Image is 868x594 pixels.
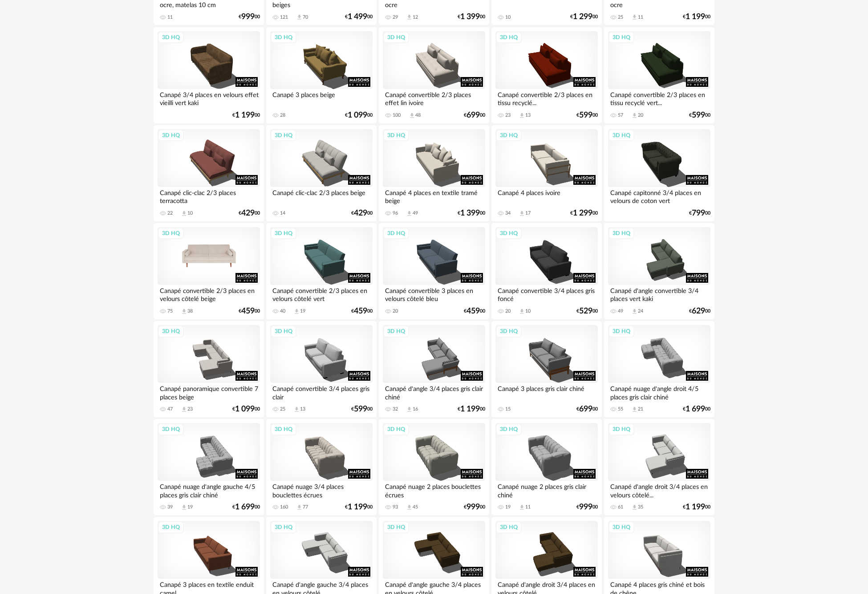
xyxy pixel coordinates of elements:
[689,112,710,118] div: € 00
[573,14,592,20] span: 1 299
[266,419,377,515] a: 3D HQ Canapé nuage 3/4 places bouclettes écrues 160 Download icon 77 €1 19900
[618,308,623,314] div: 49
[379,321,489,417] a: 3D HQ Canapé d'angle 3/4 places gris clair chiné 32 Download icon 16 €1 19900
[604,419,714,515] a: 3D HQ Canapé d'angle droit 3/4 places en velours côtelé... 61 Download icon 35 €1 19900
[266,125,377,221] a: 3D HQ Canapé clic-clac 2/3 places beige 14 €42900
[458,210,485,216] div: € 00
[505,504,511,510] div: 19
[570,14,598,20] div: € 00
[383,423,409,435] div: 3D HQ
[685,504,705,510] span: 1 199
[491,27,602,123] a: 3D HQ Canapé convertible 2/3 places en tissu recyclé... 23 Download icon 13 €59900
[631,112,638,119] span: Download icon
[496,228,522,239] div: 3D HQ
[608,187,710,205] div: Canapé capitonné 3/4 places en velours de coton vert
[608,325,634,337] div: 3D HQ
[383,285,485,303] div: Canapé convertible 3 places en velours côtelé bleu
[608,383,710,401] div: Canapé nuage d'angle droit 4/5 places gris clair chiné
[576,308,598,314] div: € 00
[351,406,373,412] div: € 00
[495,89,598,107] div: Canapé convertible 2/3 places en tissu recyclé...
[496,32,522,43] div: 3D HQ
[491,125,602,221] a: 3D HQ Canapé 4 places ivoire 34 Download icon 17 €1 29900
[604,321,714,417] a: 3D HQ Canapé nuage d'angle droit 4/5 places gris clair chiné 55 Download icon 21 €1 69900
[181,308,187,315] span: Download icon
[167,308,173,314] div: 75
[351,308,373,314] div: € 00
[689,210,710,216] div: € 00
[496,423,522,435] div: 3D HQ
[604,27,714,123] a: 3D HQ Canapé convertible 2/3 places en tissu recyclé vert... 57 Download icon 20 €59900
[692,210,705,216] span: 799
[345,14,373,20] div: € 00
[239,14,260,20] div: € 00
[239,210,260,216] div: € 00
[460,406,480,412] span: 1 199
[154,223,264,319] a: 3D HQ Canapé convertible 2/3 places en velours côtelé beige 75 Download icon 38 €45900
[525,112,531,118] div: 13
[393,210,398,216] div: 96
[354,406,367,412] span: 599
[167,210,173,216] div: 22
[393,504,398,510] div: 93
[631,14,638,20] span: Download icon
[187,210,193,216] div: 10
[406,504,413,511] span: Download icon
[383,187,485,205] div: Canapé 4 places en textile tramé beige
[270,481,373,499] div: Canapé nuage 3/4 places bouclettes écrues
[187,308,193,314] div: 38
[280,210,285,216] div: 14
[187,406,193,412] div: 23
[579,112,592,118] span: 599
[266,321,377,417] a: 3D HQ Canapé convertible 3/4 places gris clair 25 Download icon 13 €59900
[271,423,296,435] div: 3D HQ
[154,419,264,515] a: 3D HQ Canapé nuage d'angle gauche 4/5 places gris clair chiné 39 Download icon 19 €1 69900
[280,112,285,118] div: 28
[158,187,260,205] div: Canapé clic-clac 2/3 places terracotta
[348,14,367,20] span: 1 499
[348,504,367,510] span: 1 199
[379,223,489,319] a: 3D HQ Canapé convertible 3 places en velours côtelé bleu 20 €45900
[683,504,710,510] div: € 00
[154,125,264,221] a: 3D HQ Canapé clic-clac 2/3 places terracotta 22 Download icon 10 €42900
[491,419,602,515] a: 3D HQ Canapé nuage 2 places gris clair chiné 19 Download icon 11 €99900
[576,406,598,412] div: € 00
[496,325,522,337] div: 3D HQ
[491,223,602,319] a: 3D HQ Canapé convertible 3/4 places gris foncé 20 Download icon 10 €52900
[496,521,522,533] div: 3D HQ
[280,14,288,20] div: 121
[505,112,511,118] div: 23
[181,504,187,511] span: Download icon
[579,504,592,510] span: 999
[393,14,398,20] div: 29
[519,210,525,217] span: Download icon
[638,14,643,20] div: 11
[383,130,409,141] div: 3D HQ
[383,481,485,499] div: Canapé nuage 2 places bouclettes écrues
[409,112,415,119] span: Download icon
[383,325,409,337] div: 3D HQ
[464,112,485,118] div: € 00
[270,285,373,303] div: Canapé convertible 2/3 places en velours côtelé vert
[491,321,602,417] a: 3D HQ Canapé 3 places gris clair chiné 15 €69900
[519,504,525,511] span: Download icon
[296,14,303,20] span: Download icon
[293,406,300,413] span: Download icon
[505,14,511,20] div: 10
[271,32,296,43] div: 3D HQ
[608,521,634,533] div: 3D HQ
[604,223,714,319] a: 3D HQ Canapé d'angle convertible 3/4 places vert kaki 49 Download icon 24 €62900
[496,130,522,141] div: 3D HQ
[383,32,409,43] div: 3D HQ
[631,504,638,511] span: Download icon
[271,325,296,337] div: 3D HQ
[167,504,173,510] div: 39
[608,228,634,239] div: 3D HQ
[576,112,598,118] div: € 00
[345,504,373,510] div: € 00
[348,112,367,118] span: 1 099
[608,130,634,141] div: 3D HQ
[266,223,377,319] a: 3D HQ Canapé convertible 2/3 places en velours côtelé vert 40 Download icon 19 €45900
[604,125,714,221] a: 3D HQ Canapé capitonné 3/4 places en velours de coton vert €79900
[158,285,260,303] div: Canapé convertible 2/3 places en velours côtelé beige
